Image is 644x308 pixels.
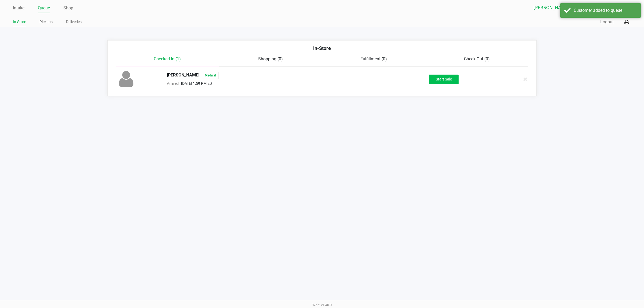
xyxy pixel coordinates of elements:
a: Pickups [39,19,53,25]
span: Shopping (0) [258,56,283,61]
span: Check Out (0) [464,56,490,61]
span: Checked In (1) [154,56,181,61]
a: Deliveries [66,19,82,25]
div: Customer added to queue [574,7,637,14]
a: Intake [13,4,24,12]
a: Queue [38,4,50,12]
span: Medical [202,72,219,79]
button: Logout [600,19,614,25]
a: In-Store [13,19,26,25]
span: [DATE] 1:59 PM EDT [179,81,214,86]
span: Arrived [167,81,179,86]
span: Web: v1.40.0 [312,303,332,307]
button: Start Sale [429,75,459,84]
button: Select [589,3,597,13]
a: Shop [63,4,73,12]
span: Fulfillment (0) [360,56,387,61]
span: In-Store [313,45,331,51]
span: [PERSON_NAME] [533,5,586,11]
